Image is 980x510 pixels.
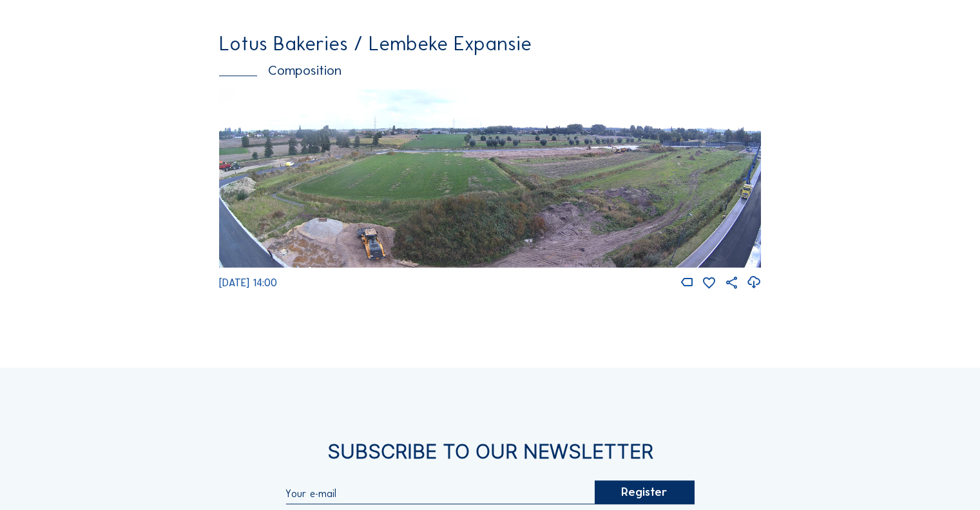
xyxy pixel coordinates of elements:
div: Composition [219,63,761,77]
input: Your e-mail [285,487,594,499]
span: [DATE] 14:00 [219,277,277,289]
div: Register [594,480,694,504]
div: Subscribe to our newsletter [122,442,858,462]
img: Image [219,89,761,268]
div: Lotus Bakeries / Lembeke Expansie [219,34,761,54]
